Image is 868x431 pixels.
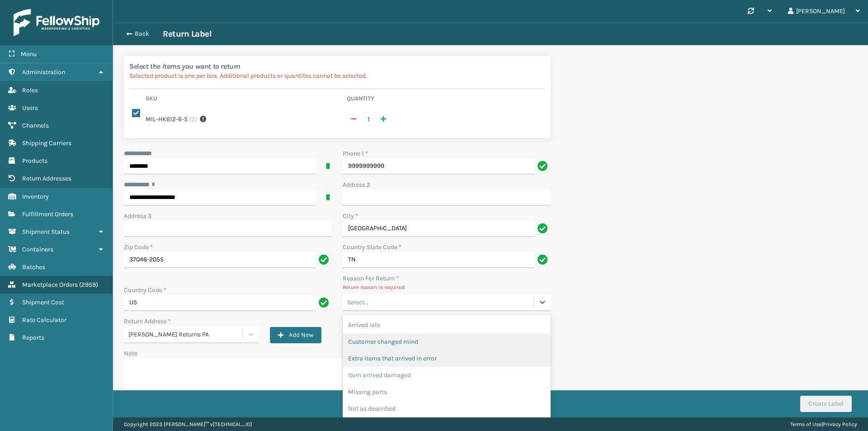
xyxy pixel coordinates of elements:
[790,421,821,427] a: Terms of Use
[124,350,137,357] label: Note
[129,71,545,81] p: Selected product is one per box. Additional products or quantites cannot be selected.
[823,421,857,427] a: Privacy Policy
[22,228,70,236] span: Shipment Status
[344,95,545,105] th: Quantity
[22,316,66,324] span: Rate Calculator
[22,210,73,218] span: Fulfillment Orders
[343,149,368,158] label: Phone 1
[124,211,151,221] label: Address 3
[22,104,38,112] span: Users
[343,274,399,283] label: Reason For Return
[22,263,45,271] span: Batches
[343,367,551,384] div: Item arrived damaged
[14,9,99,36] img: logo
[146,114,188,124] label: MIL-HK612-6-S
[79,281,98,289] span: ( 2959 )
[343,283,551,291] p: Return reason is required
[22,298,64,306] span: Shipment Cost
[343,384,551,400] div: Missing parts
[22,86,38,94] span: Roles
[21,50,37,58] span: Menu
[124,242,153,252] label: Zip Code
[343,317,551,333] div: Arrived late
[124,285,166,295] label: Country Code
[163,28,212,39] h3: Return Label
[129,62,545,71] h2: Select the items you want to return
[22,68,65,76] span: Administration
[800,396,852,412] button: Create Label
[343,242,401,252] label: Country State Code
[22,157,47,165] span: Products
[343,180,370,189] label: Address 2
[124,317,171,326] label: Return Address
[22,175,71,182] span: Return Addresses
[270,327,321,343] button: Add New
[22,193,49,200] span: Inventory
[22,122,49,129] span: Channels
[22,139,71,147] span: Shipping Carriers
[124,417,252,431] p: Copyright 2023 [PERSON_NAME]™ v [TECHNICAL_ID]
[22,281,78,289] span: Marketplace Orders
[22,334,44,341] span: Reports
[343,350,551,367] div: Extra items that arrived in error
[343,400,551,417] div: Not as described
[347,298,368,307] div: Select...
[128,330,243,339] div: [PERSON_NAME] Returns PA
[121,30,163,38] button: Back
[343,333,551,350] div: Customer changed mind
[22,246,53,253] span: Containers
[343,211,358,221] label: City
[790,417,857,431] div: |
[143,95,344,105] th: Sku
[189,114,197,124] span: ( 2 )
